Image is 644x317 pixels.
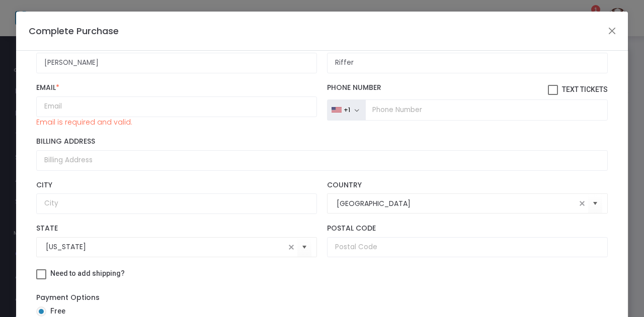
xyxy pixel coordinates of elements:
[36,150,608,171] input: Billing Address
[36,53,317,73] input: First Name
[327,83,608,95] label: Phone Number
[46,306,65,316] span: Free
[36,292,100,303] label: Payment Options
[327,53,608,73] input: Last Name
[50,269,125,277] span: Need to add shipping?
[29,24,119,38] h4: Complete Purchase
[297,237,311,257] button: Select
[36,193,317,214] input: City
[285,241,297,253] span: clear
[36,224,317,233] label: State
[365,99,608,121] input: Phone Number
[36,117,132,127] p: Email is required and valid.
[327,181,608,190] label: Country
[36,181,317,190] label: City
[344,106,350,114] div: +1
[36,137,608,146] label: Billing Address
[36,96,317,117] input: Email
[562,85,608,93] span: Text Tickets
[576,197,588,209] span: clear
[46,242,285,252] input: Select State
[327,237,608,258] input: Postal Code
[327,224,608,233] label: Postal Code
[36,83,317,92] label: Email
[588,193,602,214] button: Select
[606,24,619,37] button: Close
[337,198,576,209] input: Select Country
[327,99,366,121] button: +1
